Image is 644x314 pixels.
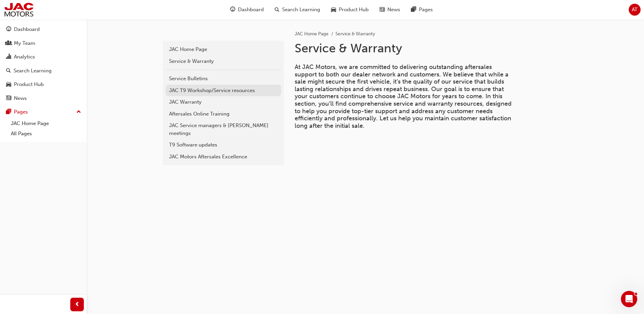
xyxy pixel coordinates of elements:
[169,98,278,106] div: JAC Warranty
[6,27,11,33] span: guage-icon
[629,4,641,16] button: AT
[406,3,438,17] a: pages-iconPages
[326,3,374,17] a: car-iconProduct Hub
[3,22,84,106] button: DashboardMy TeamAnalyticsSearch LearningProduct HubNews
[632,6,638,14] span: AT
[166,139,281,151] a: T9 Software updates
[6,54,11,60] span: chart-icon
[8,128,84,139] a: All Pages
[331,5,336,14] span: car-icon
[411,5,416,14] span: pages-icon
[387,6,400,14] span: News
[169,57,278,65] div: Service & Warranty
[169,75,278,83] div: Service Bulletins
[6,95,11,102] span: news-icon
[14,39,35,47] div: My Team
[238,6,264,14] span: Dashboard
[3,65,84,77] a: Search Learning
[166,55,281,67] a: Service & Warranty
[3,2,34,17] img: jac-portal
[225,3,269,17] a: guage-iconDashboard
[3,106,84,118] button: Pages
[3,51,84,63] a: Analytics
[339,6,369,14] span: Product Hub
[621,291,637,307] iframe: Intercom live chat
[295,31,329,37] a: JAC Home Page
[275,5,279,14] span: search-icon
[166,73,281,85] a: Service Bulletins
[166,43,281,55] a: JAC Home Page
[169,122,278,137] div: JAC Service managers & [PERSON_NAME] meetings
[380,5,385,14] span: news-icon
[295,63,513,129] span: At JAC Motors, we are committed to delivering outstanding aftersales support to both our dealer n...
[6,40,11,47] span: people-icon
[3,23,84,36] a: Dashboard
[6,109,11,115] span: pages-icon
[166,120,281,139] a: JAC Service managers & [PERSON_NAME] meetings
[295,41,517,56] h1: Service & Warranty
[14,94,27,102] div: News
[8,118,84,129] a: JAC Home Page
[166,96,281,108] a: JAC Warranty
[282,6,320,14] span: Search Learning
[3,37,84,50] a: My Team
[169,87,278,94] div: JAC T9 Workshop/Service resources
[230,5,235,14] span: guage-icon
[3,78,84,91] a: Product Hub
[3,92,84,105] a: News
[169,141,278,149] div: T9 Software updates
[169,46,278,53] div: JAC Home Page
[14,53,35,61] div: Analytics
[76,108,81,117] span: up-icon
[374,3,406,17] a: news-iconNews
[166,108,281,120] a: Aftersales Online Training
[14,81,44,88] div: Product Hub
[269,3,326,17] a: search-iconSearch Learning
[14,67,52,75] div: Search Learning
[169,153,278,161] div: JAC Motors Aftersales Excellence
[166,151,281,163] a: JAC Motors Aftersales Excellence
[6,82,11,88] span: car-icon
[6,68,11,74] span: search-icon
[14,25,40,33] div: Dashboard
[75,300,80,309] span: prev-icon
[169,110,278,118] div: Aftersales Online Training
[419,6,433,14] span: Pages
[335,30,375,38] li: Service & Warranty
[14,108,28,116] div: Pages
[166,85,281,97] a: JAC T9 Workshop/Service resources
